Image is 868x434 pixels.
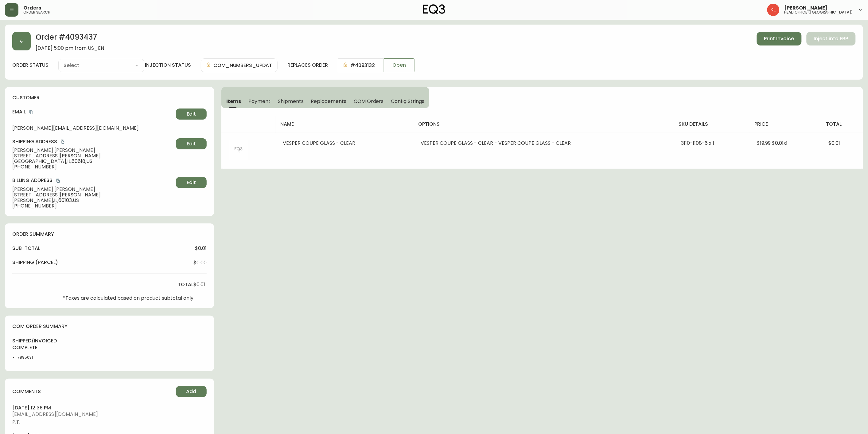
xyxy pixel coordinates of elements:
[392,62,406,69] span: Open
[12,231,207,238] h4: order summary
[679,121,745,128] h4: sku details
[23,10,50,14] h5: order search
[12,323,207,330] h4: com order summary
[283,140,356,147] span: VESPER COUPE GLASS - CLEAR
[12,148,173,153] span: [PERSON_NAME] [PERSON_NAME]
[176,138,207,149] button: Edit
[12,337,45,351] h4: shipped/invoiced complete
[772,140,788,147] span: $0.01 x 1
[681,140,714,147] span: 3110-1108-6 x 1
[757,32,802,45] button: Print Invoice
[12,259,58,266] h4: Shipping ( Parcel )
[229,140,248,160] img: 404Image.svg
[176,108,207,120] button: Edit
[226,98,241,105] span: Items
[278,98,304,105] span: Shipments
[784,6,828,10] span: [PERSON_NAME]
[176,386,207,397] button: Add
[764,35,794,42] span: Print Invoice
[12,153,173,159] span: [STREET_ADDRESS][PERSON_NAME]
[12,203,173,209] span: [PHONE_NUMBER]
[12,62,49,69] label: order status
[12,245,40,252] h4: sub-total
[12,187,173,192] span: [PERSON_NAME] [PERSON_NAME]
[784,10,853,14] h5: head office ([GEOGRAPHIC_DATA])
[193,282,205,287] span: $0.01
[384,58,415,72] button: Open
[28,109,34,115] button: copy
[354,98,384,105] span: COM Orders
[12,138,173,145] h4: Shipping Address
[36,45,104,51] span: [DATE] 5:00 pm from US_EN
[249,98,271,105] span: Payment
[193,260,207,266] span: $0.00
[12,420,207,425] span: P.T.
[12,192,173,198] span: [STREET_ADDRESS][PERSON_NAME]
[757,140,771,147] span: $19.99
[12,125,173,131] span: [PERSON_NAME][EMAIL_ADDRESS][DOMAIN_NAME]
[287,62,328,69] h4: replaces order
[23,6,41,10] span: Orders
[195,246,207,251] span: $0.01
[12,108,173,115] h4: Email
[421,140,666,146] li: VESPER COUPE GLASS - CLEAR - VESPER COUPE GLASS - CLEAR
[12,412,207,417] span: [EMAIL_ADDRESS][DOMAIN_NAME]
[186,388,196,395] span: Add
[418,121,669,128] h4: options
[12,198,173,203] span: [PERSON_NAME] , IL , 60103 , US
[187,111,196,117] span: Edit
[12,94,207,101] h4: customer
[36,32,104,45] h2: Order # 4093437
[55,178,61,184] button: copy
[63,295,193,301] p: *Taxes are calculated based on product subtotal only
[12,404,207,411] h4: [DATE] 12:36 pm
[18,355,45,360] li: 7895031
[829,140,840,147] span: $0.01
[60,139,66,145] button: copy
[176,177,207,188] button: Edit
[12,164,173,170] span: [PHONE_NUMBER]
[767,4,780,16] img: 2c0c8aa7421344cf0398c7f872b772b5
[754,121,816,128] h4: price
[178,281,193,288] h4: total
[423,4,446,14] img: logo
[391,98,424,105] span: Config Strings
[145,62,191,69] h4: injection status
[281,121,409,128] h4: name
[12,388,41,395] h4: comments
[187,179,196,186] span: Edit
[187,140,196,147] span: Edit
[12,159,173,164] span: [GEOGRAPHIC_DATA] , IL , 60618 , US
[826,121,858,128] h4: total
[311,98,346,105] span: Replacements
[12,177,173,184] h4: Billing Address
